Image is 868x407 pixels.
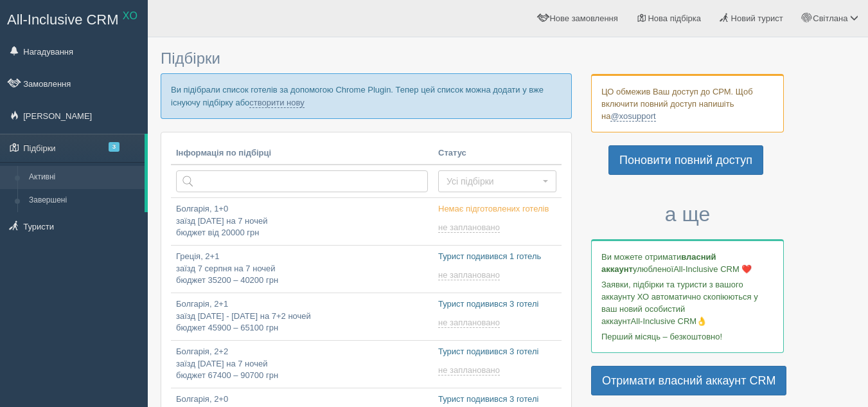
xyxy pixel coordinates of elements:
th: Інформація по підбірці [171,142,433,165]
p: Заявки, підбірки та туристи з вашого аккаунту ХО автоматично скопіюються у ваш новий особистий ак... [601,278,774,327]
span: All-Inclusive CRM👌 [631,316,707,326]
a: не заплановано [438,222,502,233]
sup: XO [123,10,137,21]
p: Немає підготовлених готелів [438,203,556,215]
span: Світлана [813,14,847,23]
a: Активні [23,166,145,189]
span: All-Inclusive CRM ❤️ [673,264,752,274]
p: Турист подивився 3 готелі [438,393,556,406]
span: All-Inclusive CRM [7,12,119,28]
a: Поновити повний доступ [608,145,763,175]
a: Болгарія, 2+1заїзд [DATE] - [DATE] на 7+2 ночейбюджет 45900 – 65100 грн [171,293,433,340]
th: Статус [433,142,562,165]
a: не заплановано [438,270,502,280]
p: Турист подивився 1 готель [438,251,556,263]
a: Болгарія, 2+2заїзд [DATE] на 7 ночейбюджет 67400 – 90700 грн [171,341,433,388]
span: не заплановано [438,222,500,233]
span: Нова підбірка [648,14,701,23]
p: Ви підібрали список готелів за допомогою Chrome Plugin. Тепер цей список можна додати у вже існую... [161,73,572,118]
span: не заплановано [438,318,500,328]
p: Турист подивився 3 готелі [438,346,556,358]
span: не заплановано [438,365,500,375]
a: Отримати власний аккаунт CRM [591,366,786,395]
p: Болгарія, 2+2 заїзд [DATE] на 7 ночей бюджет 67400 – 90700 грн [176,346,428,382]
p: Ви можете отримати улюбленої [601,251,774,275]
span: Новий турист [731,14,783,23]
p: Перший місяць – безкоштовно! [601,330,774,343]
span: Підбірки [161,50,220,67]
p: Греція, 2+1 заїзд 7 серпня на 7 ночей бюджет 35200 – 40200 грн [176,251,428,287]
span: не заплановано [438,270,500,280]
a: не заплановано [438,318,502,328]
span: 3 [109,142,120,152]
span: Усі підбірки [447,175,540,188]
a: не заплановано [438,365,502,375]
a: Завершені [23,189,145,212]
p: Турист подивився 3 готелі [438,298,556,311]
a: Греція, 2+1заїзд 7 серпня на 7 ночейбюджет 35200 – 40200 грн [171,246,433,293]
p: Болгарія, 1+0 заїзд [DATE] на 7 ночей бюджет від 20000 грн [176,203,428,239]
span: Нове замовлення [549,14,617,23]
p: Болгарія, 2+1 заїзд [DATE] - [DATE] на 7+2 ночей бюджет 45900 – 65100 грн [176,298,428,334]
div: ЦО обмежив Ваш доступ до СРМ. Щоб включити повний доступ напишіть на [591,74,784,132]
a: @xosupport [610,111,655,122]
a: створити нову [249,98,304,108]
a: All-Inclusive CRM XO [1,1,147,36]
button: Усі підбірки [438,170,556,192]
b: власний аккаунт [601,252,716,274]
input: Пошук за країною або туристом [176,170,428,192]
a: Болгарія, 1+0заїзд [DATE] на 7 ночейбюджет від 20000 грн [171,198,433,245]
h3: а ще [591,203,784,226]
